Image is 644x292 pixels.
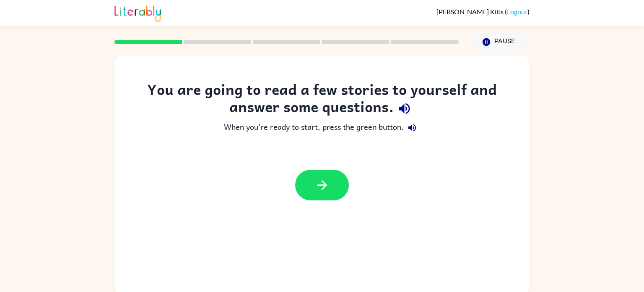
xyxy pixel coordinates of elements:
div: You are going to read a few stories to yourself and answer some questions. [131,81,513,119]
a: Logout [507,8,527,16]
span: [PERSON_NAME] Kilts [436,8,505,16]
div: ( ) [436,8,530,16]
button: Pause [469,32,530,52]
div: When you're ready to start, press the green button. [131,119,513,136]
img: Literably [114,3,161,22]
